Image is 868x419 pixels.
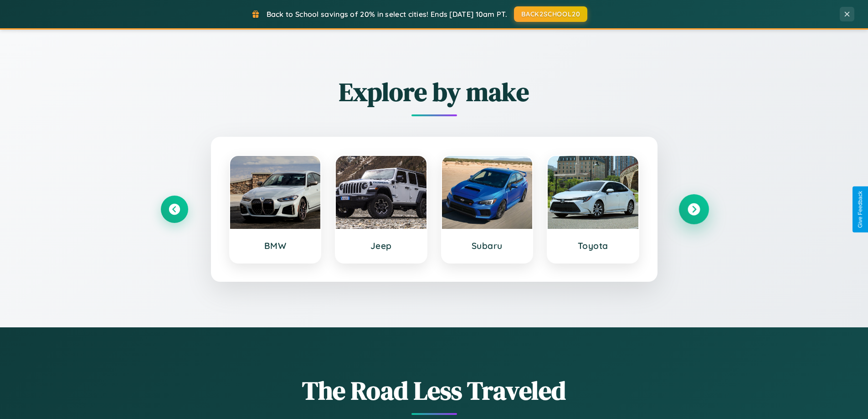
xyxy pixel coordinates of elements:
[161,373,708,408] h1: The Road Less Traveled
[557,240,629,251] h3: Toyota
[161,74,708,109] h2: Explore by make
[514,6,587,22] button: BACK2SCHOOL20
[267,10,507,19] span: Back to School savings of 20% in select cities! Ends [DATE] 10am PT.
[345,240,417,251] h3: Jeep
[857,191,863,228] div: Give Feedback
[451,240,524,251] h3: Subaru
[239,240,312,251] h3: BMW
